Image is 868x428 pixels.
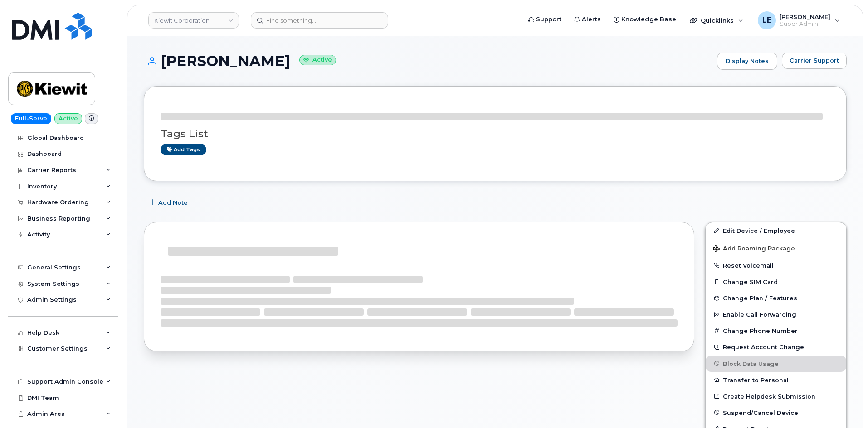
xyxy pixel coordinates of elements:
[161,128,830,139] h3: Tags List
[782,53,847,69] button: Carrier Support
[706,274,846,290] button: Change SIM Card
[158,198,188,207] span: Add Note
[706,372,846,388] button: Transfer to Personal
[723,295,797,302] span: Change Plan / Features
[706,356,846,372] button: Block Data Usage
[299,55,336,65] small: Active
[723,311,796,318] span: Enable Call Forwarding
[706,290,846,306] button: Change Plan / Features
[790,56,839,65] span: Carrier Support
[713,245,795,254] span: Add Roaming Package
[706,222,846,239] a: Edit Device / Employee
[723,409,798,416] span: Suspend/Cancel Device
[144,53,712,69] h1: [PERSON_NAME]
[706,306,846,322] button: Enable Call Forwarding
[706,257,846,274] button: Reset Voicemail
[717,53,777,70] a: Display Notes
[706,322,846,339] button: Change Phone Number
[706,239,846,257] button: Add Roaming Package
[706,404,846,421] button: Suspend/Cancel Device
[161,144,206,155] a: Add tags
[706,339,846,355] button: Request Account Change
[144,195,195,211] button: Add Note
[706,388,846,404] a: Create Helpdesk Submission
